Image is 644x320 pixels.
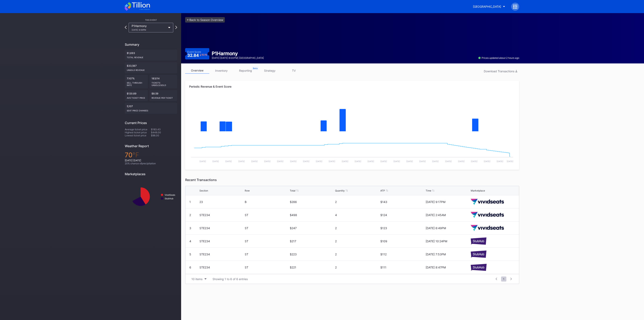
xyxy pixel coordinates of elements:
div: Lowest ticket price [125,134,151,137]
text: [DATE] [264,160,271,163]
div: Tickets Unsold/Sold [152,80,175,86]
div: P1Harmony [212,51,264,56]
a: TV [282,67,306,74]
a: strategy [258,67,282,74]
div: This Event [125,19,177,21]
div: [DATE] 2:45AM [426,213,470,217]
text: [DATE] [329,160,335,163]
div: Weather Report [125,144,177,148]
div: ST [245,253,289,256]
div: [DATE] 10:24PM [426,239,470,243]
img: stubHub.svg [471,264,487,271]
text: [DATE] [316,160,322,163]
div: $111 [380,266,425,269]
text: [DATE] [484,160,490,163]
div: 2 [335,266,379,269]
div: Total Revenue [127,55,175,59]
text: [DATE] [419,160,426,163]
div: [DATE] 8:47PM [426,266,470,269]
text: [DATE] [199,160,206,163]
div: STE234 [199,266,244,269]
div: 3 [189,226,191,230]
div: Row [245,189,250,192]
text: [DATE] [303,160,310,163]
text: [DATE] [393,160,400,163]
img: stubHub.svg [471,237,486,244]
div: [DATE] 8:00PM [132,29,166,31]
span: 1 [501,277,506,282]
svg: Chart title [189,136,515,166]
a: <-Back to Season Overview [185,17,225,23]
div: $8.59 [150,90,177,101]
div: [DATE] 6:49PM [426,226,470,230]
svg: Chart title [125,179,177,214]
div: Unsold Revenue [127,67,175,71]
text: [DATE] [432,160,439,163]
div: Prices updated about 2 hours ago [478,56,519,59]
div: $217 [290,239,334,243]
div: 1 [189,200,191,204]
div: 70 [125,151,177,159]
text: [DATE] [445,160,452,163]
div: 2 [335,200,379,204]
div: [GEOGRAPHIC_DATA] [473,5,501,8]
div: Event Score [187,50,201,53]
text: [DATE] [355,160,361,163]
div: [DATE] 7:53PM [426,253,470,256]
div: 2 [189,213,191,217]
img: stubHub.svg [471,251,486,258]
text: [DATE] [497,160,503,163]
div: $221 [290,266,334,269]
div: 10 items [191,277,202,281]
img: vividSeats.svg [471,225,504,231]
div: STE234 [199,213,244,217]
div: ST [245,266,289,269]
div: Section [199,189,208,192]
div: 2 [335,226,379,230]
div: 15.1 % [201,54,207,56]
text: [DATE] [277,160,284,163]
div: $143 [380,200,425,204]
div: $247 [290,226,334,230]
div: Revenue per ticket [152,95,175,99]
div: 5 [189,253,191,256]
text: [DATE] [471,160,478,163]
div: Periodic Revenue & Event Score [189,85,515,88]
div: Total [290,189,295,192]
div: $498 [290,213,334,217]
div: $109 [380,239,425,243]
div: 6 [189,266,191,269]
div: P1Harmony [132,24,166,31]
div: Current Prices [125,121,177,125]
div: Highest ticket price [125,131,151,134]
div: seat price changes [127,108,175,112]
div: $123 [380,226,425,230]
div: $33,567 [125,62,177,73]
text: [DATE] [238,160,245,163]
div: Recent Transactions [185,178,519,182]
button: 10 items [189,276,208,282]
div: 20 % chance of precipitation [125,162,177,165]
text: [DATE] [458,160,465,163]
div: 2 [335,239,379,243]
div: ST [245,226,289,230]
text: [DATE] [251,160,258,163]
div: Showing 1 to 6 of 6 entries [213,277,248,281]
div: Download Transactions [484,69,517,73]
div: 5,107 [125,103,177,114]
text: [DATE] [212,160,219,163]
text: [DATE] [380,160,387,163]
div: $112 [380,253,425,256]
div: $223 [290,253,334,256]
div: Quantity [335,189,345,192]
div: Summary [125,42,177,47]
text: [DATE] [367,160,374,163]
text: [DATE] [225,160,232,163]
div: 2 [335,253,379,256]
text: StubHub [165,197,173,200]
div: Sell Through Rate [127,80,146,86]
div: ST [245,213,289,217]
div: ATP [380,189,385,192]
div: 4 [335,213,379,217]
div: [DATE] [DATE] [125,159,177,162]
